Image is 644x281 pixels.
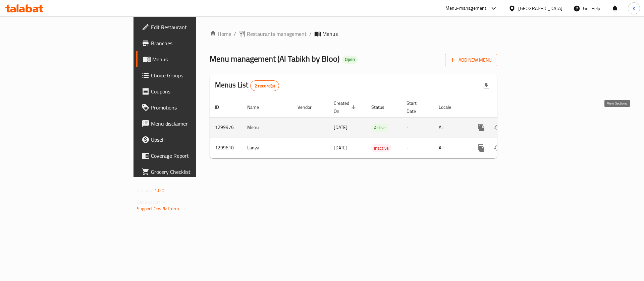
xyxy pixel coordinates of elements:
[371,144,391,152] span: Inactive
[468,97,543,118] th: Actions
[371,124,388,132] span: Active
[151,152,236,160] span: Coverage Report
[210,97,543,158] table: enhanced table
[210,30,497,38] nav: breadcrumb
[136,35,241,51] a: Branches
[334,143,347,152] span: [DATE]
[136,132,241,148] a: Upsell
[489,140,505,156] button: Change Status
[334,123,347,132] span: [DATE]
[322,30,338,38] span: Menus
[478,78,494,94] div: Export file
[450,56,492,64] span: Add New Menu
[401,117,433,138] td: -
[445,54,497,66] button: Add New Menu
[250,80,279,91] div: Total records count
[151,23,236,31] span: Edit Restaurant
[371,103,393,111] span: Status
[242,117,292,138] td: Menu
[309,30,312,38] li: /
[151,136,236,144] span: Upsell
[298,103,320,111] span: Vendor
[247,30,307,38] span: Restaurants management
[136,164,241,180] a: Grocery Checklist
[136,116,241,132] a: Menu disclaimer
[136,99,241,116] a: Promotions
[433,138,468,158] td: All
[137,186,153,195] span: Version:
[251,83,279,89] span: 2 record(s)
[215,103,228,111] span: ID
[154,186,165,195] span: 1.0.0
[247,103,268,111] span: Name
[401,138,433,158] td: -
[152,55,236,63] span: Menus
[371,144,391,152] div: Inactive
[136,51,241,67] a: Menus
[151,103,236,112] span: Promotions
[633,5,635,12] span: K
[407,99,425,115] span: Start Date
[151,71,236,79] span: Choice Groups
[215,80,279,91] h2: Menus List
[342,56,358,64] div: Open
[439,103,460,111] span: Locale
[151,39,236,47] span: Branches
[518,5,562,12] div: [GEOGRAPHIC_DATA]
[473,140,489,156] button: more
[151,120,236,128] span: Menu disclaimer
[136,67,241,83] a: Choice Groups
[445,4,487,12] div: Menu-management
[136,83,241,99] a: Coupons
[334,99,358,115] span: Created On
[136,148,241,164] a: Coverage Report
[489,120,505,136] button: Change Status
[151,87,236,95] span: Coupons
[242,138,292,158] td: Lanya
[473,120,489,136] button: more
[239,30,307,38] a: Restaurants management
[137,198,168,206] span: Get support on:
[151,168,236,176] span: Grocery Checklist
[210,51,339,66] span: Menu management ( Al Tabikh by Bloo )
[342,57,358,62] span: Open
[137,204,179,213] a: Support.OpsPlatform
[433,117,468,138] td: All
[136,19,241,35] a: Edit Restaurant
